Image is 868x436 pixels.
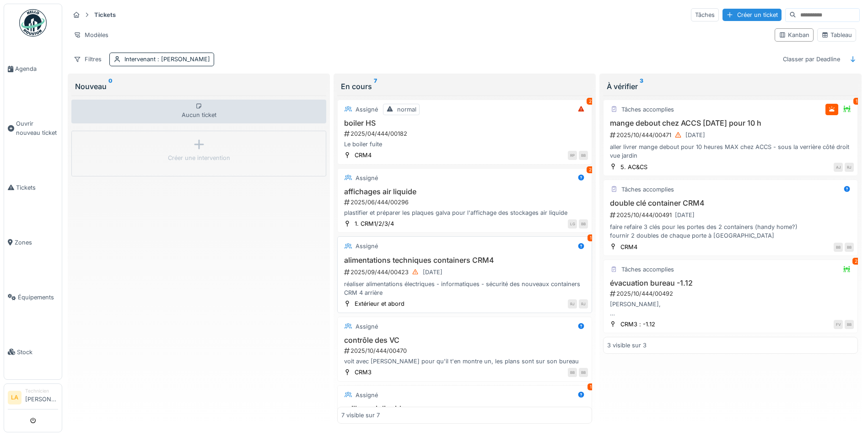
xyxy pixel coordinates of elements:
[845,320,854,329] div: BB
[355,299,404,308] div: Extérieur et abord
[355,368,372,377] div: CRM3
[691,8,719,21] div: Tâches
[607,300,854,317] div: [PERSON_NAME], Pourrais-tu faire monter la caisse aux archives comptas et reprendre la table dont...
[607,119,854,128] h3: mange debout chez ACCS [DATE] pour 10 h
[685,131,705,139] div: [DATE]
[568,219,577,229] div: LG
[17,348,58,356] span: Stock
[8,391,22,404] li: LA
[343,129,588,138] div: 2025/04/444/00182
[579,368,588,377] div: BB
[341,187,588,196] h3: affichages air liquide
[356,391,378,399] div: Assigné
[341,357,588,366] div: voit avec [PERSON_NAME] pour qu'il t'en montre un, les plans sont sur son bureau
[168,154,230,162] div: Créer une intervention
[568,299,577,308] div: RJ
[356,242,378,250] div: Assigné
[779,31,809,39] div: Kanban
[579,151,588,160] div: BB
[621,105,674,114] div: Tâches accomplies
[19,9,47,37] img: Badge_color-CXgf-gQk.svg
[640,81,643,92] sup: 3
[587,166,594,173] div: 2
[355,151,372,160] div: CRM4
[587,98,594,105] div: 2
[397,105,416,114] div: normal
[607,199,854,207] h3: double clé container CRM4
[341,119,588,128] h3: boiler HS
[341,140,588,149] div: Le boiler fuite
[341,208,588,217] div: plastifier et préparer les plaques galva pour l'affichage des stockages air liquide
[607,143,854,160] div: aller livrer mange debout pour 10 heures MAX chez ACCS - sous la verrière côté droit vue jardin
[4,270,62,324] a: Équipements
[91,11,119,19] strong: Tickets
[18,293,58,302] span: Équipements
[343,346,588,355] div: 2025/10/444/00470
[852,258,860,265] div: 2
[609,289,854,298] div: 2025/10/444/00492
[16,119,58,137] span: Ouvrir nouveau ticket
[609,209,854,221] div: 2025/10/444/00491
[845,243,854,252] div: BB
[834,320,843,329] div: FV
[8,388,58,409] a: LA Technicien[PERSON_NAME]
[341,411,380,420] div: 7 visible sur 7
[834,243,843,252] div: BB
[71,100,326,123] div: Aucun ticket
[568,151,577,160] div: RP
[845,163,854,172] div: RJ
[341,256,588,265] h3: alimentations techniques containers CRM4
[4,324,62,379] a: Stock
[75,81,323,92] div: Nouveau
[853,98,860,105] div: 1
[621,185,674,194] div: Tâches accomplies
[607,223,854,240] div: faire refaire 3 clés pour les portes des 2 containers (handy home?) fournir 2 doubles de chaque p...
[579,299,588,308] div: RJ
[25,388,58,394] div: Technicien
[341,336,588,345] h3: contrôle des VC
[821,31,852,39] div: Tableau
[620,320,655,329] div: CRM3 : -1.12
[4,42,62,96] a: Agenda
[25,388,58,407] li: [PERSON_NAME]
[588,234,594,241] div: 1
[621,265,674,274] div: Tâches accomplies
[607,81,854,92] div: À vérifier
[779,53,844,66] div: Classer par Deadline
[15,238,58,247] span: Zones
[4,160,62,215] a: Tickets
[588,383,594,390] div: 1
[16,183,58,192] span: Tickets
[15,64,58,73] span: Agenda
[124,55,210,64] div: Intervenant
[355,219,394,228] div: 1. CRM1/2/3/4
[356,174,378,182] div: Assigné
[620,243,637,251] div: CRM4
[341,280,588,297] div: réaliser alimentations électriques - informatiques - sécurité des nouveaux containers CRM 4 arrière
[609,129,854,141] div: 2025/10/444/00471
[356,322,378,331] div: Assigné
[356,105,378,114] div: Assigné
[343,198,588,207] div: 2025/06/444/00296
[607,341,647,350] div: 3 visible sur 3
[568,368,577,377] div: BB
[341,404,588,413] h3: grillage air liquide
[423,268,442,276] div: [DATE]
[620,163,647,171] div: 5. AC&CS
[343,266,588,278] div: 2025/09/444/00423
[607,279,854,287] h3: évacuation bureau -1.12
[722,9,782,21] div: Créer un ticket
[4,96,62,160] a: Ouvrir nouveau ticket
[374,81,377,92] sup: 7
[70,53,106,66] div: Filtres
[108,81,113,92] sup: 0
[675,211,695,219] div: [DATE]
[341,81,588,92] div: En cours
[834,163,843,172] div: AJ
[4,215,62,270] a: Zones
[156,56,210,63] span: : [PERSON_NAME]
[70,28,113,42] div: Modèles
[579,219,588,229] div: BB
